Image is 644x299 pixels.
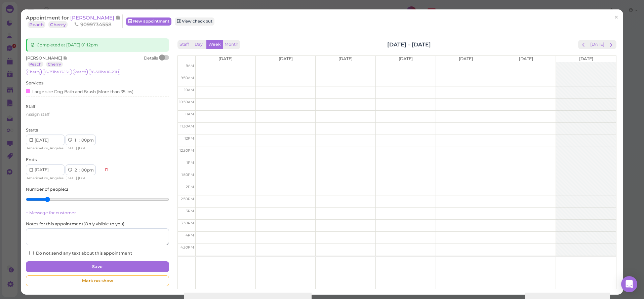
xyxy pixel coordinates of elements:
span: 12pm [185,136,194,141]
a: Peach [28,21,45,28]
a: Peach [28,62,43,67]
button: Day [191,40,207,49]
b: 2 [66,187,68,192]
a: × [610,10,622,26]
button: Staff [177,40,191,49]
span: 4:30pm [180,245,194,250]
span: [DATE] [579,56,593,61]
label: Staff [26,104,35,110]
label: Services [26,80,43,86]
span: [DATE] [66,146,77,150]
span: 2pm [186,185,194,189]
a: [PERSON_NAME] Peach Cherry [26,14,121,28]
div: Details [144,55,158,67]
div: Large size Dog Bath and Brush (More than 35 lbs) [26,88,133,95]
span: 10:30am [179,100,194,104]
label: Ends [26,157,37,163]
button: prev [578,40,589,49]
span: 4pm [186,233,194,237]
span: 11am [185,112,194,116]
span: 12:30pm [179,148,194,153]
div: Mark no-show [26,275,169,286]
label: Number of people : [26,186,68,192]
span: 16-35lbs 13-15H [43,69,72,75]
span: 10am [184,88,194,92]
span: 9:30am [181,76,194,80]
span: 3:30pm [181,221,194,225]
button: Week [206,40,223,49]
div: | | [26,175,101,181]
span: [DATE] [459,56,473,61]
span: 9099734558 [74,21,112,28]
div: Appointment for [26,14,123,28]
span: America/Los_Angeles [27,146,64,150]
button: next [606,40,616,49]
span: 9am [186,64,194,68]
h2: [DATE] – [DATE] [387,41,431,48]
span: Assign staff [26,112,49,117]
span: [DATE] [338,56,353,61]
label: Starts [26,127,38,133]
span: DST [79,146,86,150]
span: 1pm [187,160,194,165]
a: Cherry [46,62,63,67]
span: Cherry [26,69,42,75]
div: | | [26,145,101,151]
span: [DATE] [279,56,293,61]
a: New appointment [126,17,171,26]
span: [DATE] [66,176,77,180]
span: DST [79,176,86,180]
div: Completed at [DATE] 01:12pm [26,38,169,52]
span: [DATE] [519,56,533,61]
button: Month [223,40,240,49]
span: 3pm [186,209,194,213]
span: Note [116,14,121,21]
span: Peach [73,69,88,75]
a: View check out [175,17,214,26]
span: America/Los_Angeles [27,176,64,180]
span: 2:30pm [181,197,194,201]
span: × [614,13,618,22]
span: 36-50lbs 16-20H [89,69,120,75]
span: 1:30pm [182,173,194,177]
span: Note [63,55,68,61]
button: Save [26,261,169,272]
span: 11:30am [180,124,194,128]
span: [PERSON_NAME] [70,14,116,21]
a: Cherry [48,21,68,28]
a: + Message for customer [26,210,76,215]
label: Do not send any text about this appointment [29,250,132,256]
button: [DATE] [588,40,606,49]
div: Open Intercom Messenger [621,276,637,292]
label: Notes for this appointment ( Only visible to you ) [26,221,124,227]
input: Do not send any text about this appointment [29,251,34,255]
span: [DATE] [218,56,233,61]
span: [DATE] [399,56,413,61]
span: [PERSON_NAME] [26,55,63,61]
